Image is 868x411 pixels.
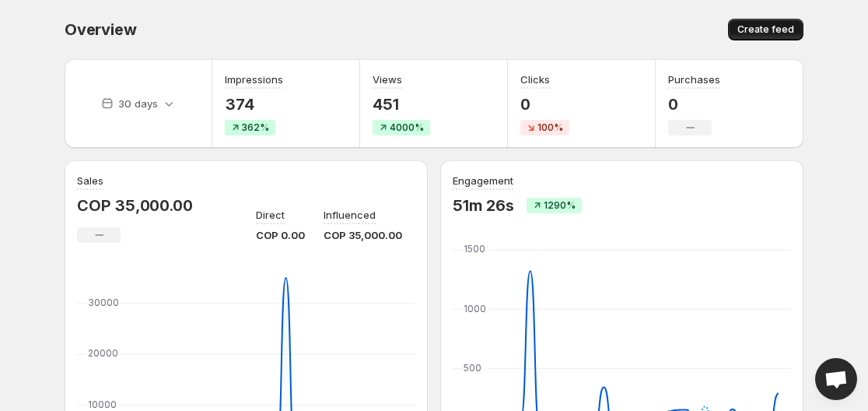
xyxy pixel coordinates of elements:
[88,347,118,359] text: 20000
[373,95,430,114] p: 451
[520,72,550,87] h3: Clicks
[77,173,103,188] h3: Sales
[728,19,803,40] button: Create feed
[324,207,376,223] p: Influenced
[815,358,857,400] div: Open chat
[537,121,563,134] span: 100%
[65,20,136,39] span: Overview
[256,227,305,243] p: COP 0.00
[464,303,486,314] text: 1000
[668,72,720,87] h3: Purchases
[256,207,285,223] p: Direct
[737,23,794,36] span: Create feed
[668,95,720,114] p: 0
[520,95,569,114] p: 0
[88,297,119,308] text: 30000
[544,199,576,212] span: 1290%
[453,173,513,188] h3: Engagement
[390,121,424,134] span: 4000%
[88,399,117,410] text: 10000
[464,243,485,255] text: 1500
[118,96,158,111] p: 30 days
[453,196,514,215] p: 51m 26s
[464,362,481,374] text: 500
[324,227,402,243] p: COP 35,000.00
[373,72,402,87] h3: Views
[225,72,283,87] h3: Impressions
[225,95,283,114] p: 374
[242,121,269,134] span: 362%
[77,196,192,215] p: COP 35,000.00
